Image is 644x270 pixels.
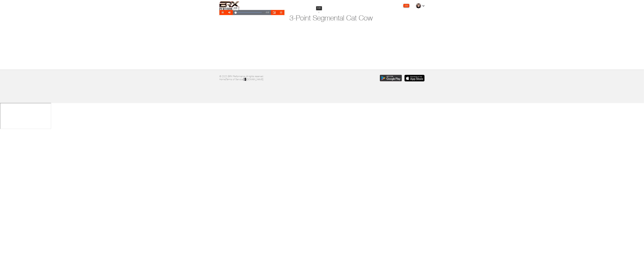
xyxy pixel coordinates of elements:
p: © 2025 BRX Performance All rights reserved. | | [219,75,319,81]
a: Home [219,78,225,81]
img: thumb.jpg [416,3,421,8]
button: Exit Fullscreen [278,10,284,15]
button: Pause [219,10,226,15]
img: colorblack-fill [243,78,246,81]
img: 6f7da32581c89ca25d665dc3aae533e4f14fe3ef_original.svg [219,1,239,10]
img: Download the BRX Performance app for iOS [404,75,425,82]
button: Picture-in-Picture [271,10,278,15]
span: 2:22 [266,11,269,13]
img: Download the BRX Performance app for Google Play [380,75,402,82]
button: Mute [226,10,233,15]
span: - [265,11,266,13]
a: Terms of Service [226,78,243,81]
div: Progress Bar [235,12,262,13]
a: [DOMAIN_NAME] [243,78,263,81]
h1: 3-Point Segmental Cat Cow [289,13,390,23]
div: 233 [403,4,409,7]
